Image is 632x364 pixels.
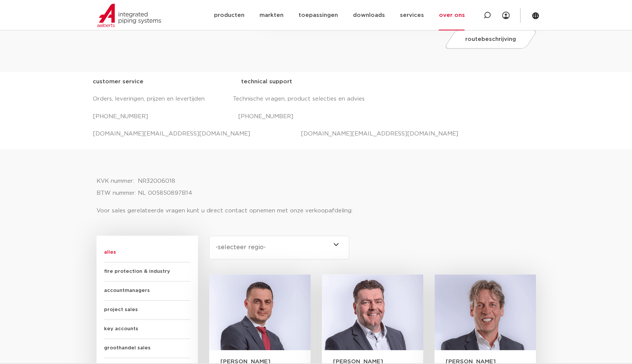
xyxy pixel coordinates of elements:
[104,301,190,320] span: project sales
[97,205,536,217] p: Voor sales gerelateerde vragen kunt u direct contact opnemen met onze verkoopafdeling:
[104,281,190,301] span: accountmanagers
[93,79,292,84] strong: customer service technical support
[104,339,190,358] span: groothandel sales
[93,111,540,123] p: [PHONE_NUMBER] [PHONE_NUMBER]
[104,262,190,281] span: fire protection & industry
[465,36,516,42] span: routebeschrijving
[97,175,536,199] p: KVK nummer: NR32006018 BTW nummer: NL 005850897B14
[93,93,540,105] p: Orders, leveringen, prijzen en levertijden Technische vragen, product selecties en advies
[443,30,538,49] a: routebeschrijving
[104,320,190,339] span: key accounts
[104,243,190,262] span: alles
[93,128,540,140] p: [DOMAIN_NAME][EMAIL_ADDRESS][DOMAIN_NAME] [DOMAIN_NAME][EMAIL_ADDRESS][DOMAIN_NAME]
